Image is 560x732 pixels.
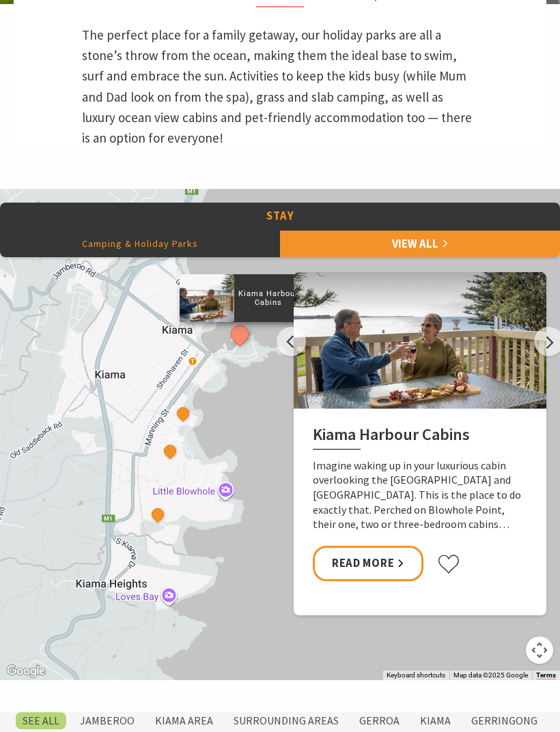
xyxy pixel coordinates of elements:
[174,405,192,422] button: See detail about Surf Beach Holiday Park
[277,327,306,356] button: Previous
[313,425,527,450] h2: Kiama Harbour Cabins
[280,230,560,257] a: View All
[453,671,528,679] span: Map data ©2025 Google
[161,442,179,460] button: See detail about Kendalls Beach Holiday Park
[387,671,445,680] button: Keyboard shortcuts
[352,712,406,729] label: Gerroa
[413,712,458,729] label: Kiama
[16,712,66,729] label: SEE All
[73,712,141,729] label: Jamberoo
[148,712,220,729] label: Kiama Area
[3,662,48,680] a: Click to see this area on Google Maps
[227,321,252,347] button: See detail about Kiama Harbour Cabins
[526,636,553,664] button: Map camera controls
[82,25,478,148] p: The perfect place for a family getaway, our holiday parks are all a stone’s throw from the ocean,...
[227,712,346,729] label: Surrounding Areas
[3,662,48,680] img: Google
[313,458,527,532] p: Imagine waking up in your luxurious cabin overlooking the [GEOGRAPHIC_DATA] and [GEOGRAPHIC_DATA]...
[234,287,303,308] p: Kiama Harbour Cabins
[313,546,423,582] a: Read More
[464,712,544,729] label: Gerringong
[437,554,460,574] button: Click to favourite Kiama Harbour Cabins
[149,506,167,523] button: See detail about BIG4 Easts Beach Holiday Park
[536,671,556,679] a: Terms (opens in new tab)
